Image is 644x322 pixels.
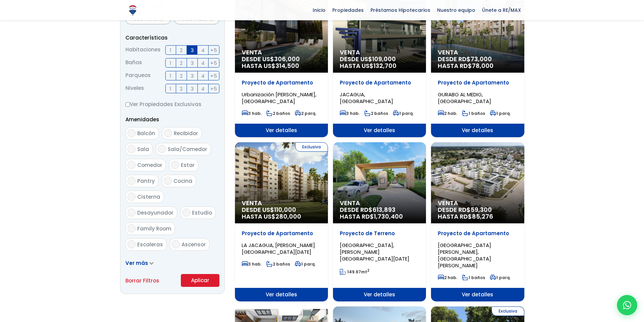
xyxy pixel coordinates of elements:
span: Niveles [125,84,144,93]
span: +5 [210,59,217,67]
input: Sala [127,145,136,153]
span: Ver detalles [235,124,328,137]
p: Proyecto de Terreno [340,230,419,237]
input: Sala/Comedor [158,145,166,153]
input: Estar [171,161,179,169]
span: Venta [340,200,419,206]
a: Borrar Filtros [125,276,159,285]
span: LA JACAGUA, [PERSON_NAME][GEOGRAPHIC_DATA][DATE] [242,242,315,255]
span: 1,730,400 [374,212,403,221]
span: DESDE US$ [340,56,419,69]
span: DESDE US$ [242,206,321,220]
input: Desayunador [127,208,136,217]
span: Venta [242,49,321,56]
span: Exclusiva [295,142,328,152]
span: Urbanización [PERSON_NAME], [GEOGRAPHIC_DATA] [242,91,316,105]
span: 4 [201,59,205,67]
span: HASTA US$ [340,63,419,69]
a: Ver más [125,259,153,267]
span: Ver detalles [431,124,524,137]
p: Proyecto de Apartamento [242,230,321,237]
span: 2 [180,72,183,80]
span: HASTA US$ [242,213,321,220]
span: DESDE RD$ [438,206,517,220]
span: HASTA US$ [242,63,321,69]
span: mt [340,269,369,275]
span: 4 [201,46,205,54]
span: HASTA RD$ [438,63,517,69]
span: DESDE US$ [242,56,321,69]
span: 1 [170,84,171,93]
span: Escaleras [137,241,163,248]
span: [GEOGRAPHIC_DATA], [PERSON_NAME][GEOGRAPHIC_DATA][DATE] [340,242,409,262]
span: Estudio [192,209,212,216]
span: Estar [181,162,195,169]
span: Ver detalles [333,124,426,137]
span: Comedor [137,162,162,169]
span: DESDE RD$ [340,206,419,220]
span: 59,300 [471,205,492,214]
span: Sala/Comedor [168,146,207,153]
input: Family Room [127,224,136,232]
span: 2 hab. [438,110,457,116]
span: 1 parq. [490,110,511,116]
span: Ver detalles [235,288,328,301]
span: Exclusiva [492,306,524,316]
input: Comedor [127,161,136,169]
span: 1 parq. [295,261,316,267]
span: Ascensor [182,241,206,248]
span: Parqueos [125,71,151,80]
span: Venta [242,200,321,206]
input: Balcón [127,129,136,137]
span: 4 [201,84,205,93]
span: 280,000 [276,212,301,221]
span: Cisterna [137,193,160,200]
span: 3 [191,72,194,80]
input: Pantry [127,177,136,185]
span: 110,000 [274,205,296,214]
p: Características [125,33,219,42]
input: Recibidor [164,129,172,137]
span: Inicio [309,5,329,15]
span: 3 hab. [340,110,360,116]
span: GURABO AL MEDIO, [GEOGRAPHIC_DATA] [438,91,491,105]
span: Family Room [137,225,171,232]
span: 2 baños [266,261,290,267]
span: 73,000 [471,55,492,63]
span: Préstamos Hipotecarios [367,5,434,15]
p: Amenidades [125,115,219,124]
span: 1 [170,72,171,80]
span: Venta [438,200,517,206]
span: 1 [170,46,171,54]
input: Estudio [182,208,190,217]
span: 306,000 [274,55,300,63]
span: JACAGUA, [GEOGRAPHIC_DATA] [340,91,393,105]
span: 2 [180,59,183,67]
input: Cocina [164,177,172,185]
span: 2 [180,84,183,93]
span: 4 [201,72,205,80]
p: Proyecto de Apartamento [340,79,419,86]
a: Venta DESDE RD$613,893 HASTA RD$1,730,400 Proyecto de Terreno [GEOGRAPHIC_DATA], [PERSON_NAME][GE... [333,142,426,301]
input: Ver Propiedades Exclusivas [125,102,130,107]
a: Venta DESDE RD$59,300 HASTA RD$85,276 Proyecto de Apartamento [GEOGRAPHIC_DATA][PERSON_NAME], [GE... [431,142,524,301]
span: Únete a RE/MAX [479,5,524,15]
span: Cocina [173,177,192,184]
span: Baños [125,58,142,68]
span: 2 baños [266,110,290,116]
span: Ver más [125,259,148,267]
p: Proyecto de Apartamento [242,79,321,86]
span: 2 hab. [438,275,457,280]
span: Balcón [137,130,155,137]
p: Proyecto de Apartamento [438,79,517,86]
span: 78,000 [472,61,494,70]
span: HASTA RD$ [340,213,419,220]
span: 85,276 [472,212,493,221]
span: Desayunador [137,209,173,216]
span: Sala [137,146,149,153]
span: 1 [170,59,171,67]
span: 3 [191,46,194,54]
span: 1 parq. [393,110,414,116]
span: 3 [191,84,194,93]
span: 613,893 [373,205,396,214]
